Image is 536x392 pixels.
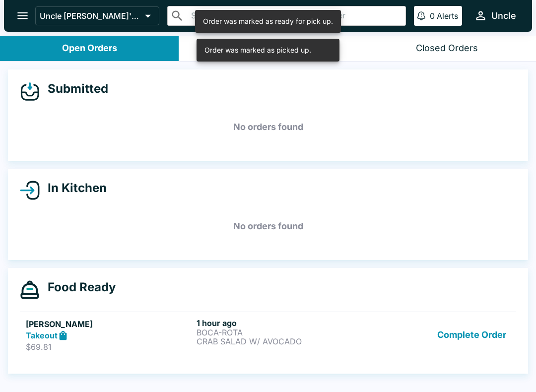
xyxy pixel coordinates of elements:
[491,10,516,22] div: Uncle
[204,42,311,59] div: Order was marked as picked up.
[26,342,193,352] p: $69.81
[20,312,516,358] a: [PERSON_NAME]Takeout$69.811 hour agoBOCA-ROTACRAB SALAD W/ AVOCADOComplete Order
[197,337,363,346] p: CRAB SALAD W/ AVOCADO
[62,43,117,54] div: Open Orders
[26,330,58,340] strong: Takeout
[430,11,435,21] p: 0
[433,318,510,352] button: Complete Order
[40,280,116,295] h4: Food Ready
[203,13,333,30] div: Order was marked as ready for pick up.
[10,3,35,28] button: open drawer
[197,328,363,337] p: BOCA-ROTA
[40,11,141,21] p: Uncle [PERSON_NAME]'s - Haleiwa
[20,208,516,244] h5: No orders found
[35,6,159,25] button: Uncle [PERSON_NAME]'s - Haleiwa
[188,9,402,23] input: Search orders by name or phone number
[40,81,108,96] h4: Submitted
[197,318,363,328] h6: 1 hour ago
[20,109,516,145] h5: No orders found
[26,318,193,330] h5: [PERSON_NAME]
[470,5,520,26] button: Uncle
[40,181,107,196] h4: In Kitchen
[416,43,478,54] div: Closed Orders
[437,11,458,21] p: Alerts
